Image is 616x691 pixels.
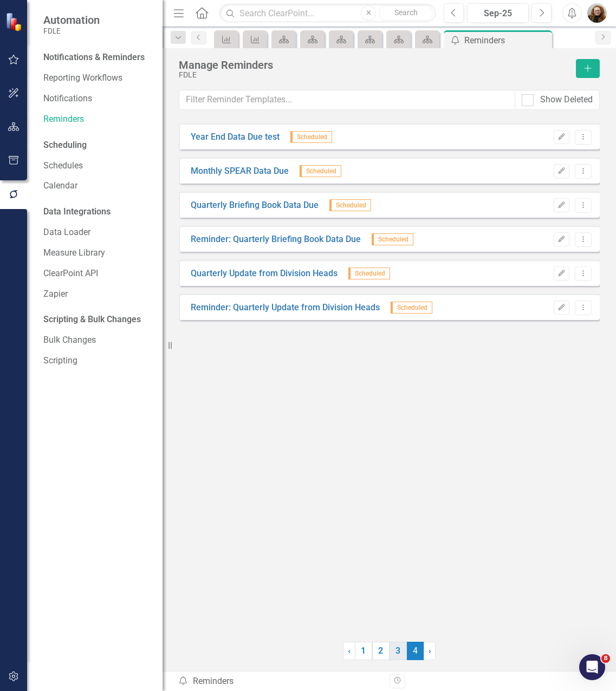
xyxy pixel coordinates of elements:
[43,314,141,326] div: Scripting & Bulk Changes
[348,268,390,279] span: Scheduled
[329,199,371,211] span: Scheduled
[179,90,515,110] input: Filter Reminder Templates...
[43,206,111,218] div: Data Integrations
[379,5,433,21] button: Search
[43,113,152,126] a: Reminders
[191,165,289,178] a: Monthly SPEAR Data Due
[290,131,332,143] span: Scheduled
[372,233,413,245] span: Scheduled
[5,12,24,31] img: ClearPoint Strategy
[348,646,351,656] span: ‹
[390,642,407,660] a: 3
[43,247,152,259] a: Measure Library
[178,675,381,688] div: Reminders
[43,288,152,301] a: Zapier
[429,646,431,656] span: ›
[191,233,361,246] a: Reminder: Quarterly Briefing Book Data Due
[540,94,593,106] div: Show Deleted
[179,71,570,79] div: FDLE
[43,139,87,152] div: Scheduling
[191,302,380,314] a: Reminder: Quarterly Update from Division Heads
[179,59,570,71] div: Manage Reminders
[43,93,152,105] a: Notifications
[43,14,100,27] span: Automation
[601,654,610,663] span: 8
[300,165,341,177] span: Scheduled
[191,131,280,144] a: Year End Data Due test
[191,199,319,212] a: Quarterly Briefing Book Data Due
[43,160,152,172] a: Schedules
[43,180,152,192] a: Calendar
[579,654,605,680] iframe: Intercom live chat
[219,4,436,23] input: Search ClearPoint...
[391,302,432,314] span: Scheduled
[372,642,390,660] a: 2
[407,642,424,660] span: 4
[467,3,529,23] button: Sep-25
[394,8,418,17] span: Search
[43,334,152,347] a: Bulk Changes
[43,268,152,280] a: ClearPoint API
[43,355,152,367] a: Scripting
[43,72,152,84] a: Reporting Workflows
[355,642,372,660] a: 1
[43,27,100,35] small: FDLE
[43,226,152,239] a: Data Loader
[43,51,145,64] div: Notifications & Reminders
[587,3,607,23] img: Jennifer Siddoway
[471,7,525,20] div: Sep-25
[191,268,338,280] a: Quarterly Update from Division Heads
[464,34,549,47] div: Reminders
